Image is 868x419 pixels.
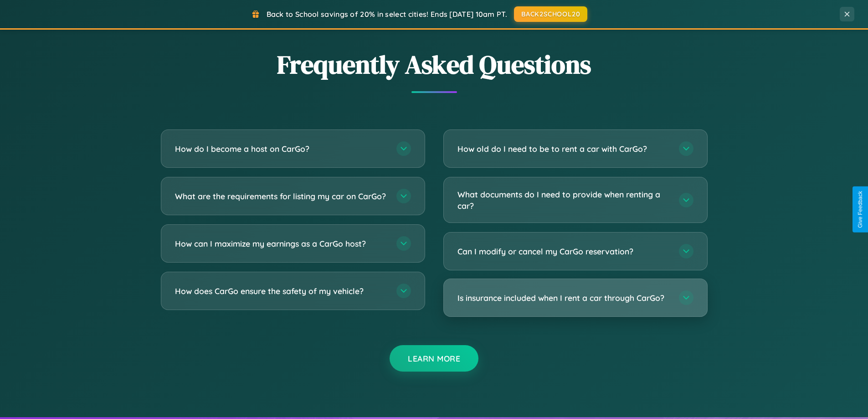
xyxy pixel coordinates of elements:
[457,143,670,155] h3: How old do I need to be to rent a car with CarGo?
[175,143,387,155] h3: How do I become a host on CarGo?
[457,189,670,211] h3: What documents do I need to provide when renting a car?
[161,47,708,82] h2: Frequently Asked Questions
[267,10,507,19] span: Back to School savings of 20% in select cities! Ends [DATE] 10am PT.
[857,191,863,228] div: Give Feedback
[457,292,670,304] h3: Is insurance included when I rent a car through CarGo?
[514,6,587,22] button: BACK2SCHOOL20
[175,285,387,297] h3: How does CarGo ensure the safety of my vehicle?
[175,191,387,202] h3: What are the requirements for listing my car on CarGo?
[457,246,670,257] h3: Can I modify or cancel my CarGo reservation?
[175,238,387,249] h3: How can I maximize my earnings as a CarGo host?
[390,345,478,372] button: Learn More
